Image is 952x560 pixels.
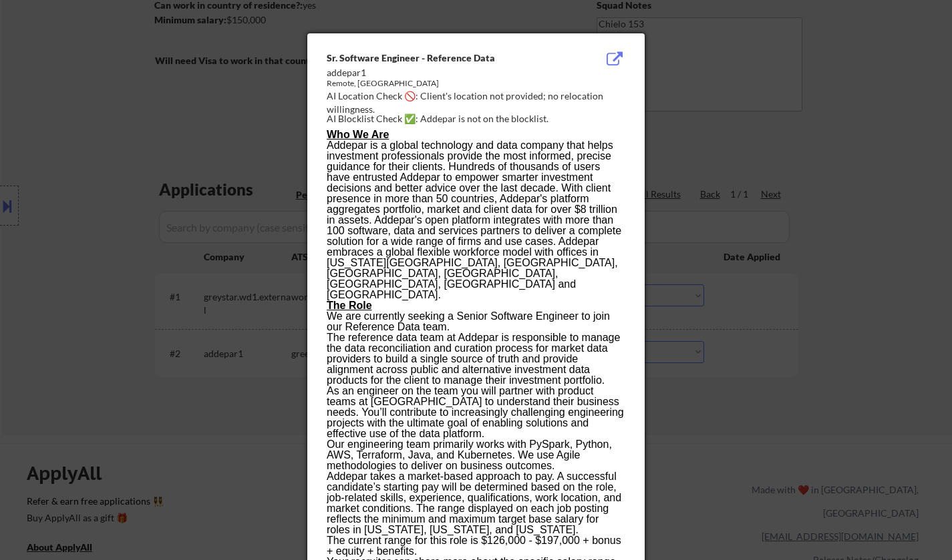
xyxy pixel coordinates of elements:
[327,332,625,386] p: The reference data team at Addepar is responsible to manage the data reconciliation and curation ...
[327,471,625,535] p: Addepar takes a market-based approach to pay. A successful candidate’s starting pay will be deter...
[327,51,558,65] div: Sr. Software Engineer - Reference Data
[327,112,631,125] div: AI Blocklist Check ✅: Addepar is not on the blocklist.
[327,129,389,140] strong: Who We Are
[327,140,625,300] p: Addepar is a global technology and data company that helps investment professionals provide the m...
[327,535,621,557] span: The current range for this role is $126,000 - $197,000 + bonus + equity + benefits.
[327,89,631,115] div: AI Location Check 🚫: Client's location not provided; no relocation willingness.
[327,300,372,311] strong: The Role
[327,78,558,89] div: Remote, [GEOGRAPHIC_DATA]
[327,311,625,332] p: We are currently seeking a Senior Software Engineer to join our Reference Data team.
[327,439,625,471] p: Our engineering team primarily works with PySpark, Python, AWS, Terraform, Java, and Kubernetes. ...
[327,386,625,439] p: As an engineer on the team you will partner with product teams at [GEOGRAPHIC_DATA] to understand...
[327,66,558,79] div: addepar1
